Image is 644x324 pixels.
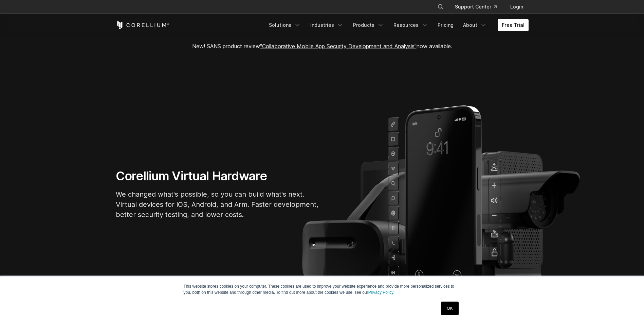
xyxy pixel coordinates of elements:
button: Search [435,1,447,13]
a: OK [441,302,458,315]
a: Resources [389,19,432,31]
p: This website stores cookies on your computer. These cookies are used to improve your website expe... [184,283,461,295]
a: Solutions [265,19,305,31]
a: Industries [306,19,348,31]
div: Navigation Menu [265,19,529,31]
a: Products [349,19,388,31]
a: "Collaborative Mobile App Security Development and Analysis" [260,43,417,50]
a: Pricing [434,19,458,31]
span: New! SANS product review now available. [192,43,452,50]
a: About [459,19,491,31]
a: Free Trial [498,19,529,31]
div: Navigation Menu [429,1,529,13]
a: Privacy Policy. [368,290,394,295]
a: Corellium Home [116,21,170,29]
p: We changed what's possible, so you can build what's next. Virtual devices for iOS, Android, and A... [116,189,319,220]
a: Support Center [449,1,502,13]
a: Login [505,1,529,13]
h1: Corellium Virtual Hardware [116,168,319,184]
